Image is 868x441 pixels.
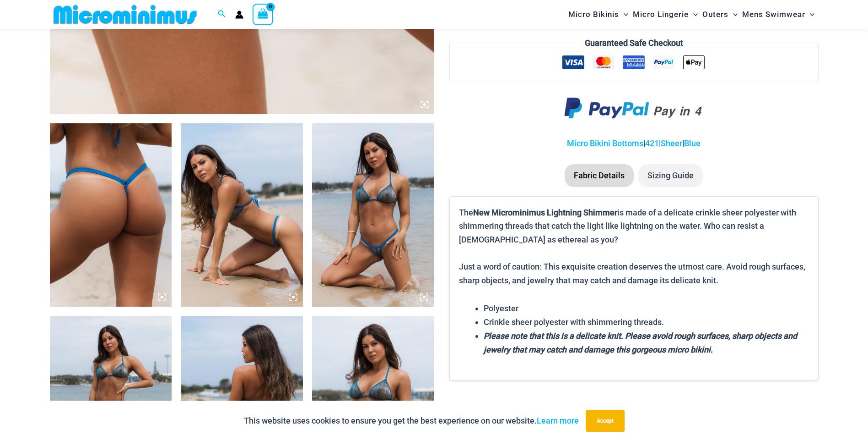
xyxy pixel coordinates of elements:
li: Crinkle sheer polyester with shimmering threads. [484,315,809,329]
span: Menu Toggle [805,3,814,26]
img: MM SHOP LOGO FLAT [50,4,200,25]
a: Micro Bikini Bottoms [567,138,643,148]
span: Menu Toggle [689,3,698,26]
li: Fabric Details [565,164,634,187]
span: Outers [702,3,728,26]
a: 421 [645,138,659,148]
span: Menu Toggle [728,3,738,26]
a: Account icon link [235,11,243,19]
li: Polyester [484,302,809,315]
legend: Guaranteed Safe Checkout [581,36,687,50]
a: OutersMenu ToggleMenu Toggle [700,3,740,26]
p: | | | [449,137,818,150]
a: Micro LingerieMenu ToggleMenu Toggle [631,3,700,26]
a: Sheer [661,138,682,148]
p: The is made of a delicate crinkle sheer polyester with shimmering threads that catch the light li... [459,206,809,287]
li: Sizing Guide [638,164,703,187]
a: Mens SwimwearMenu ToggleMenu Toggle [740,3,817,26]
span: Menu Toggle [619,3,628,26]
span: Micro Lingerie [633,3,689,26]
a: Search icon link [218,9,226,20]
button: Accept [586,410,625,432]
a: Micro BikinisMenu ToggleMenu Toggle [566,3,631,26]
b: New Microminimus Lightning Shimmer [473,208,617,217]
nav: Site Navigation [565,1,819,28]
strong: Please note that this is a delicate knit. Please avoid rough surfaces, sharp objects and jewelry ... [484,331,797,354]
p: This website uses cookies to ensure you get the best experience on our website. [244,414,579,428]
span: Mens Swimwear [742,3,805,26]
img: Lightning Shimmer Ocean Shimmer 317 Tri Top 421 Micro [312,123,434,307]
img: Lightning Shimmer Ocean Shimmer 421 Micro [50,123,172,307]
a: Learn more [537,416,579,425]
span: Micro Bikinis [568,3,619,26]
a: Blue [684,138,701,148]
img: Lightning Shimmer Ocean Shimmer 317 Tri Top 421 Micro [181,123,303,307]
a: View Shopping Cart, empty [253,4,274,25]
